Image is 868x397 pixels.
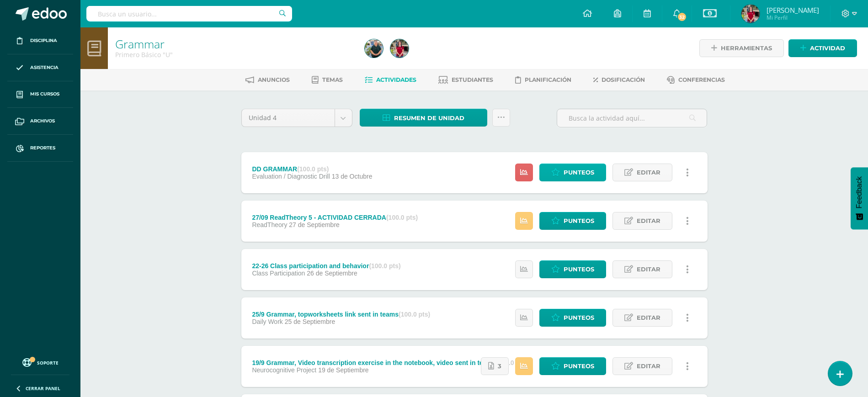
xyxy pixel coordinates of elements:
[369,262,400,270] strong: (100.0 pts)
[289,221,340,228] span: 27 de Septiembre
[252,318,282,325] span: Daily Work
[7,135,73,162] a: Reportes
[498,358,501,375] span: 3
[252,221,287,228] span: ReadTheory
[539,212,606,230] a: Punteos
[252,262,400,270] div: 22-26 Class participation and behavior
[788,39,857,57] a: Actividad
[115,36,165,52] a: Grammar
[249,109,328,127] span: Unidad 4
[30,90,59,98] span: Mis cursos
[376,76,416,83] span: Actividades
[678,76,725,83] span: Conferencias
[7,54,73,81] a: Asistencia
[252,214,418,221] div: 27/09 ReadTheory 5 - ACTIVIDAD CERRADA
[7,108,73,135] a: Archivos
[30,144,55,152] span: Reportes
[11,356,69,368] a: Soporte
[245,73,290,87] a: Anuncios
[452,76,493,83] span: Estudiantes
[539,260,606,278] a: Punteos
[26,385,60,392] span: Cerrar panel
[637,212,660,229] span: Editar
[318,366,369,374] span: 19 de Septiembre
[7,81,73,108] a: Mis cursos
[252,165,372,173] div: DD GRAMMAR
[539,309,606,327] a: Punteos
[252,311,430,318] div: 25/9 Grammar, topworksheets link sent in teams
[855,176,863,208] span: Feedback
[525,76,571,83] span: Planificación
[394,110,464,127] span: Resumen de unidad
[699,39,784,57] a: Herramientas
[438,73,493,87] a: Estudiantes
[365,73,416,87] a: Actividades
[767,14,819,21] span: Mi Perfil
[252,173,330,180] span: Evaluation / Diagnostic Drill
[539,357,606,375] a: Punteos
[851,167,868,229] button: Feedback - Mostrar encuesta
[564,309,594,326] span: Punteos
[810,40,845,57] span: Actividad
[481,357,509,375] a: 3
[399,311,430,318] strong: (100.0 pts)
[741,5,760,23] img: 352c638b02aaae08c95ba80ed60c845f.png
[252,359,527,366] div: 19/9 Grammar, Video transcription exercise in the notebook, video sent in teams
[390,39,409,58] img: 352c638b02aaae08c95ba80ed60c845f.png
[297,165,329,173] strong: (100.0 pts)
[312,73,343,87] a: Temas
[721,40,772,57] span: Herramientas
[252,270,305,277] span: Class Participation
[252,366,316,374] span: Neurocognitive Project
[258,76,290,83] span: Anuncios
[332,173,373,180] span: 13 de Octubre
[593,73,645,87] a: Dosificación
[30,37,57,44] span: Disciplina
[360,109,487,127] a: Resumen de unidad
[115,37,354,50] h1: Grammar
[667,73,725,87] a: Conferencias
[637,164,660,181] span: Editar
[564,261,594,278] span: Punteos
[767,5,819,15] span: [PERSON_NAME]
[637,358,660,375] span: Editar
[115,50,354,59] div: Primero Básico 'U'
[602,76,645,83] span: Dosificación
[322,76,343,83] span: Temas
[365,39,383,58] img: 4447a754f8b82caf5a355abd86508926.png
[30,64,59,71] span: Asistencia
[307,270,357,277] span: 26 de Septiembre
[7,27,73,54] a: Disciplina
[637,261,660,278] span: Editar
[242,109,352,127] a: Unidad 4
[637,309,660,326] span: Editar
[515,73,571,87] a: Planificación
[677,12,687,22] span: 32
[564,212,594,229] span: Punteos
[30,117,55,125] span: Archivos
[557,109,707,127] input: Busca la actividad aquí...
[564,164,594,181] span: Punteos
[285,318,335,325] span: 25 de Septiembre
[539,164,606,181] a: Punteos
[386,214,418,221] strong: (100.0 pts)
[564,358,594,375] span: Punteos
[86,6,292,21] input: Busca un usuario...
[37,360,59,366] span: Soporte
